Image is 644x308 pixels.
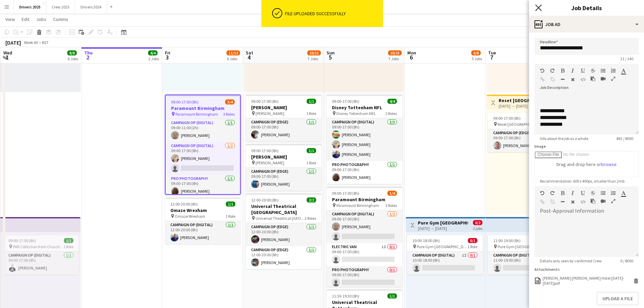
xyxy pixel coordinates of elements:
[385,203,397,208] span: 3 Roles
[580,199,585,205] button: HTML Code
[246,193,321,269] div: 12:00-20:00 (8h)2/2Universal Theatrical [GEOGRAPHIC_DATA] Universal Theatrical [GEOGRAPHIC_DATA]2...
[68,56,78,61] div: 6 Jobs
[165,221,241,244] app-card-role: Campaign Op (Digital)1/112:00-20:00 (8h)[PERSON_NAME]
[611,190,616,196] button: Ordered List
[385,111,397,116] span: 2 Roles
[326,53,335,61] span: 5
[165,197,241,244] app-job-card: 12:00-20:00 (8h)1/1Omaze Wrexham Omaze Wrexham1 RoleCampaign Op (Digital)1/112:00-20:00 (8h)[PERS...
[246,246,321,269] app-card-role: Campaign Op (Edge)1/112:00-20:00 (8h)[PERSON_NAME]
[488,50,496,56] span: Tue
[166,105,240,111] h3: Paramount Birmingham
[327,50,335,56] span: Sun
[256,160,284,165] span: [PERSON_NAME]
[570,199,575,205] button: Clear Formatting
[336,203,379,208] span: Paramount Birmingham
[406,53,416,61] span: 6
[529,3,644,12] h3: Job Details
[388,56,401,61] div: 7 Jobs
[246,168,321,191] app-card-role: Campaign Op (Edge)1/109:00-17:00 (8h)[PERSON_NAME]
[8,238,36,243] span: 09:00-17:00 (8h)
[488,252,564,275] app-card-role: Campaign Op (Digital)1I0/111:00-19:00 (8h)
[251,197,279,203] span: 12:00-20:00 (8h)
[245,53,253,61] span: 4
[570,77,575,82] button: Clear Formatting
[175,112,218,117] span: Paramount Birmingham
[84,50,93,56] span: Thu
[611,76,616,81] button: Fullscreen
[336,111,376,116] span: Disney Tottenham NFL
[307,197,316,203] span: 2/2
[75,0,107,14] button: Drivers 2024
[621,190,626,196] button: Text Color
[225,99,235,104] span: 3/4
[50,15,71,24] a: Comms
[488,235,564,275] app-job-card: 11:00-19:00 (8h)0/1 Pure Gym [GEOGRAPHIC_DATA]1 RoleCampaign Op (Digital)1I0/111:00-19:00 (8h)
[550,68,555,73] button: Redo
[387,191,397,196] span: 1/4
[256,216,305,221] span: Universal Theatrical [GEOGRAPHIC_DATA]
[601,76,605,81] button: Insert video
[591,190,595,196] button: Strikethrough
[225,214,235,219] span: 1 Role
[3,235,79,275] div: 09:00-17:00 (8h)1/1 YWX Collection from Church [PERSON_NAME]1 RoleCampaign Op (Digital)1/109:00-1...
[5,16,15,22] span: View
[305,216,316,221] span: 2 Roles
[246,154,321,160] h3: [PERSON_NAME]
[473,220,482,225] span: 0/2
[246,144,321,191] div: 09:00-17:00 (8h)1/1[PERSON_NAME] [PERSON_NAME]1 RoleCampaign Op (Edge)1/109:00-17:00 (8h)[PERSON_...
[175,214,205,219] span: Omaze Wrexham
[166,142,240,175] app-card-role: Campaign Op (Digital)1/209:00-17:00 (8h)[PERSON_NAME]
[387,99,397,104] span: 4/4
[165,50,170,56] span: Fri
[417,244,468,249] span: Pure Gym [GEOGRAPHIC_DATA]
[327,95,402,184] app-job-card: 09:00-17:00 (8h)4/4Disney Tottenham NFL Disney Tottenham NFL2 RolesCampaign Op (Digital)3/309:00-...
[560,68,565,73] button: Bold
[601,68,605,73] button: Unordered List
[3,252,79,275] app-card-role: Campaign Op (Digital)1/109:00-17:00 (8h)[PERSON_NAME]
[591,68,595,73] button: Strikethrough
[388,50,402,55] span: 10/15
[223,112,235,117] span: 3 Roles
[246,95,321,141] app-job-card: 09:00-17:00 (8h)1/1[PERSON_NAME] [PERSON_NAME]1 RoleCampaign Op (Edge)1/109:00-17:00 (8h)[PERSON_...
[570,190,575,196] button: Italic
[412,238,440,243] span: 10:00-18:00 (8h)
[543,276,632,286] div: Chris Harris Steve H Hotel 2-3 Oct.pdf
[36,16,46,22] span: Jobs
[611,68,616,73] button: Ordered List
[306,111,316,116] span: 1 Role
[19,15,32,24] a: Edit
[534,136,594,141] span: Info about the job as a whole
[611,136,639,141] span: 481 / 8000
[13,244,64,249] span: YWX Collection from Church [PERSON_NAME]
[46,0,75,14] button: Crew 2025
[471,50,481,55] span: 6/8
[611,198,616,204] button: Fullscreen
[488,113,564,152] div: 09:00-17:00 (8h)1/1 Reset [GEOGRAPHIC_DATA]1 RoleCampaign Op (Edge)1/109:00-17:00 (8h)[PERSON_NAME]
[591,76,595,81] button: Paste as plain text
[308,56,320,61] div: 7 Jobs
[597,292,639,305] button: Upload a file
[468,244,477,249] span: 1 Role
[42,40,49,45] div: BST
[2,53,12,61] span: 1
[14,0,46,14] button: Drivers 2025
[332,191,359,196] span: 09:00-17:00 (8h)
[285,10,380,17] div: File uploaded successfully
[246,203,321,215] h3: Universal Theatrical [GEOGRAPHIC_DATA]
[327,187,402,287] div: 09:00-17:00 (8h)1/4Paramount Birmingham Paramount Birmingham3 RolesCampaign Op (Digital)1/209:00-...
[148,50,158,55] span: 4/4
[251,148,279,153] span: 09:00-17:00 (8h)
[499,103,549,109] div: [DATE] → [DATE]
[615,258,639,263] span: 0 / 8000
[550,190,555,196] button: Redo
[22,16,29,22] span: Edit
[560,77,565,82] button: Horizontal Line
[580,68,585,73] button: Underline
[327,243,402,266] app-card-role: Electric Van1I0/109:00-17:00 (8h)
[488,129,564,152] app-card-role: Campaign Op (Edge)1/109:00-17:00 (8h)[PERSON_NAME]
[615,56,639,61] span: 21 / 140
